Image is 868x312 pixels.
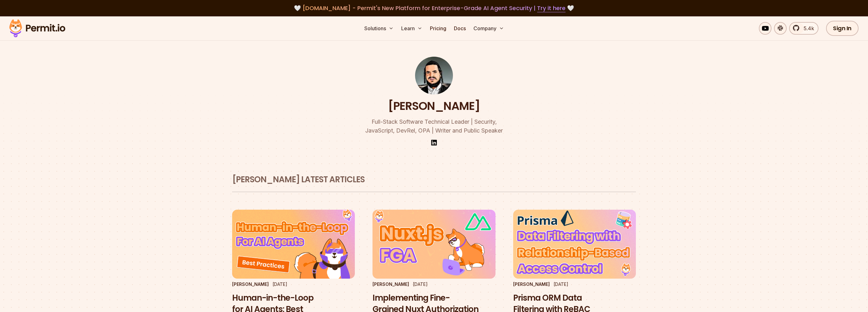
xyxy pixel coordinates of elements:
span: [DOMAIN_NAME] - Permit's New Platform for Enterprise-Grade AI Agent Security | [302,4,566,12]
a: Pricing [427,22,449,35]
h2: [PERSON_NAME] latest articles [232,174,636,185]
a: Docs [451,22,468,35]
a: Sign In [826,21,859,36]
time: [DATE] [273,281,287,287]
p: Full-Stack Software Technical Leader | Security, JavaScript, DevRel, OPA | Writer and Public Speaker [313,117,555,135]
button: Learn [399,22,425,35]
p: [PERSON_NAME] [372,281,409,287]
h1: [PERSON_NAME] [388,98,480,114]
div: 🤍 🤍 [15,4,853,13]
img: Implementing Fine-Grained Nuxt Authorization [372,210,495,279]
p: [PERSON_NAME] [513,281,550,287]
a: 5.4k [789,22,818,35]
img: linkedin [430,139,438,146]
img: Gabriel L. Manor [415,57,453,94]
p: [PERSON_NAME] [232,281,269,287]
span: 5.4k [800,25,814,32]
a: Try it here [537,4,566,12]
time: [DATE] [554,281,568,287]
img: Human-in-the-Loop for AI Agents: Best Practices, Frameworks, Use Cases, and Demo [232,210,355,279]
img: Prisma ORM Data Filtering with ReBAC [513,210,636,279]
button: Company [471,22,507,35]
img: Permit logo [6,18,68,39]
button: Solutions [362,22,396,35]
time: [DATE] [413,281,428,287]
